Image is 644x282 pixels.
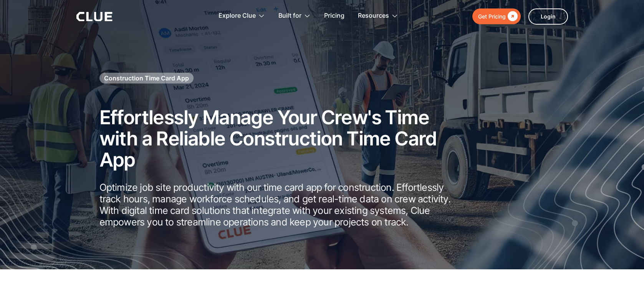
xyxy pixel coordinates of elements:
div: Explore Clue [219,4,265,28]
div: Built for [278,4,301,28]
div: Explore Clue [219,4,256,28]
a: Pricing [324,4,344,28]
div: Get Pricing [478,12,506,21]
div: Resources [358,4,389,28]
a: Login [528,8,568,25]
div: Resources [358,4,398,28]
div: Built for [278,4,311,28]
div:  [506,12,518,21]
p: Optimize job site productivity with our time card app for construction. Effortlessly track hours,... [99,182,464,228]
a: Get Pricing [472,8,521,24]
h2: Effortlessly Manage Your Crew's Time with a Reliable Construction Time Card App [99,107,464,170]
h1: Construction Time Card App [104,74,189,82]
img: Construction fleet management software [474,41,644,269]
